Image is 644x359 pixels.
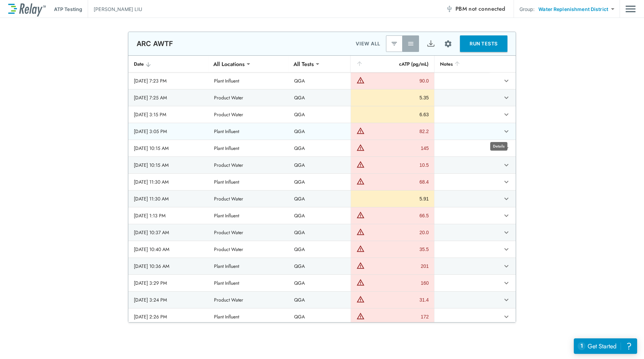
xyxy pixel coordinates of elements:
div: [DATE] 10:15 AM [134,162,203,168]
td: QGA [289,275,351,291]
td: QGA [289,292,351,308]
div: 5.91 [356,195,429,202]
button: RUN TESTS [460,35,507,52]
td: QGA [289,258,351,274]
div: 10.5 [366,162,429,168]
button: Export [422,35,439,52]
td: QGA [289,157,351,173]
img: Offline Icon [446,6,453,12]
img: Warning [356,177,365,185]
div: 160 [366,280,429,286]
div: [DATE] 3:15 PM [134,111,203,118]
div: 201 [366,263,429,270]
img: Latest [391,40,398,47]
div: [DATE] 3:24 PM [134,296,203,303]
p: ATP Testing [54,6,82,13]
div: [DATE] 10:15 AM [134,145,203,152]
button: expand row [501,260,512,272]
td: QGA [289,123,351,140]
button: Site setup [439,35,457,53]
button: expand row [501,159,512,171]
img: Export Icon [427,40,435,48]
div: [DATE] 7:25 AM [134,94,203,101]
td: Product Water [208,241,289,258]
div: [DATE] 11:30 AM [134,195,203,202]
img: Warning [356,143,365,152]
td: Product Water [208,224,289,241]
button: expand row [501,109,512,120]
button: expand row [501,210,512,221]
div: [DATE] 10:40 AM [134,246,203,253]
div: 5.35 [356,94,429,101]
td: Plant Influent [208,207,289,224]
td: Plant Influent [208,275,289,291]
button: PBM not connected [443,2,508,16]
img: Warning [356,160,365,168]
td: QGA [289,73,351,89]
td: Product Water [208,157,289,173]
div: All Tests [289,57,319,71]
img: Warning [356,312,365,320]
button: expand row [501,126,512,137]
button: Main menu [625,2,636,15]
div: [DATE] 11:30 AM [134,178,203,185]
img: Warning [356,244,365,253]
iframe: Resource center [574,338,637,354]
p: Group: [519,6,535,13]
div: cATP (pg/mL) [356,60,429,68]
p: [PERSON_NAME] LIU [94,6,142,13]
img: Warning [356,228,365,236]
td: QGA [289,89,351,106]
div: 68.4 [366,178,429,185]
td: Plant Influent [208,174,289,190]
img: LuminUltra Relay [8,2,46,17]
div: 31.4 [366,296,429,303]
div: 35.5 [366,246,429,253]
span: not connected [469,5,505,13]
td: Plant Influent [208,258,289,274]
div: [DATE] 1:13 PM [134,212,203,219]
button: expand row [501,277,512,289]
td: Plant Influent [208,308,289,325]
button: expand row [501,227,512,238]
div: 82.2 [366,128,429,135]
img: Warning [356,76,365,84]
img: Warning [356,278,365,286]
img: Warning [356,261,365,270]
div: 145 [366,145,429,152]
td: QGA [289,224,351,241]
div: Details [490,142,507,151]
td: Product Water [208,191,289,207]
button: expand row [501,193,512,205]
img: Warning [356,295,365,303]
td: Product Water [208,89,289,106]
p: VIEW ALL [356,40,380,48]
th: Date [128,56,208,73]
img: Drawer Icon [625,2,636,15]
img: Settings Icon [444,40,452,48]
button: expand row [501,311,512,323]
img: View All [407,40,414,47]
div: 6.63 [356,111,429,118]
td: QGA [289,174,351,190]
td: QGA [289,106,351,123]
div: 172 [366,313,429,320]
div: Notes [440,60,484,68]
div: [DATE] 10:36 AM [134,263,203,270]
div: [DATE] 2:26 PM [134,313,203,320]
button: expand row [501,243,512,255]
td: QGA [289,140,351,156]
button: expand row [501,294,512,306]
div: 20.0 [366,229,429,236]
td: Product Water [208,292,289,308]
td: Product Water [208,106,289,123]
div: [DATE] 3:05 PM [134,128,203,135]
td: QGA [289,241,351,258]
div: 90.0 [366,77,429,84]
p: ARC AWTF [137,40,173,48]
div: [DATE] 3:29 PM [134,280,203,286]
td: Plant Influent [208,73,289,89]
